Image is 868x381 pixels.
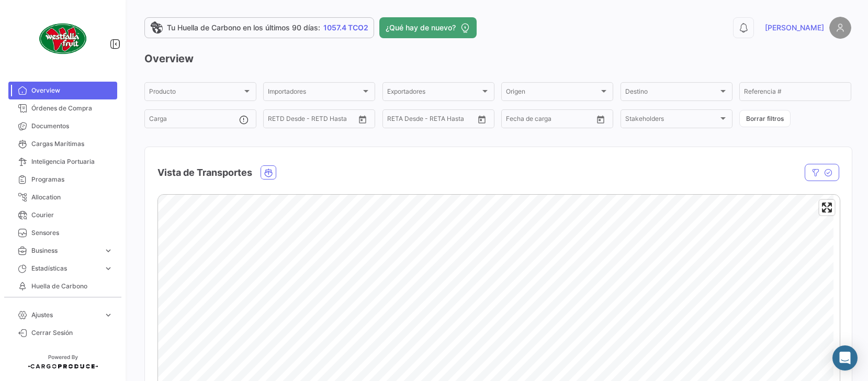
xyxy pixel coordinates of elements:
a: Overview [8,82,117,99]
span: Órdenes de Compra [31,104,113,113]
button: Open calendar [355,111,370,127]
button: Open calendar [593,111,608,127]
input: Hasta [532,117,573,124]
span: Business [31,246,99,255]
span: 1057.4 TCO2 [323,23,368,33]
input: Desde [268,117,287,124]
span: Overview [31,86,113,95]
button: Open calendar [474,111,490,127]
button: Borrar filtros [739,110,791,127]
span: Importadores [268,89,361,97]
a: Documentos [8,117,117,135]
a: Courier [8,206,117,224]
a: Programas [8,171,117,188]
a: Inteligencia Portuaria [8,153,117,171]
a: Huella de Carbono [8,277,117,295]
h4: Vista de Transportes [157,165,252,180]
span: Tu Huella de Carbono en los últimos 90 días: [167,23,320,33]
span: Sensores [31,228,113,238]
a: Sensores [8,224,117,242]
a: Allocation [8,188,117,206]
span: Cargas Marítimas [31,139,113,149]
input: Desde [506,117,525,124]
span: Courier [31,210,113,220]
input: Hasta [413,117,455,124]
input: Desde [387,117,406,124]
span: Ajustes [31,310,99,320]
span: Origen [506,89,599,97]
span: Cerrar Sesión [31,328,113,338]
a: Cargas Marítimas [8,135,117,153]
span: [PERSON_NAME] [765,23,824,33]
span: Destino [625,89,718,97]
span: Documentos [31,121,113,131]
h3: Overview [144,51,851,66]
button: ¿Qué hay de nuevo? [379,17,477,38]
span: ¿Qué hay de nuevo? [386,23,456,33]
span: Programas [31,175,113,184]
span: Estadísticas [31,264,99,273]
a: Órdenes de Compra [8,99,117,117]
img: placeholder-user.png [829,17,851,39]
span: expand_more [104,264,113,273]
button: Enter fullscreen [819,200,835,215]
span: Producto [149,89,242,97]
a: Tu Huella de Carbono en los últimos 90 días:1057.4 TCO2 [144,17,374,38]
button: Ocean [261,166,276,179]
img: client-50.png [37,13,89,65]
span: expand_more [104,246,113,255]
span: Stakeholders [625,117,718,124]
span: Allocation [31,193,113,202]
span: Inteligencia Portuaria [31,157,113,166]
div: Abrir Intercom Messenger [832,345,858,371]
span: Huella de Carbono [31,282,113,291]
span: expand_more [104,310,113,320]
input: Hasta [294,117,335,124]
span: Exportadores [387,89,480,97]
